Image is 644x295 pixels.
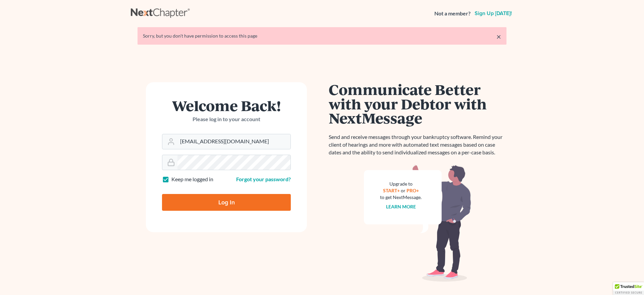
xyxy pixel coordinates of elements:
h1: Communicate Better with your Debtor with NextMessage [329,82,506,125]
div: TrustedSite Certified [613,282,644,295]
input: Log In [162,194,291,211]
p: Send and receive messages through your bankruptcy software. Remind your client of hearings and mo... [329,133,506,156]
strong: Not a member? [434,10,471,17]
a: START+ [383,188,400,193]
a: Forgot your password? [236,176,291,182]
a: PRO+ [407,188,419,193]
div: Sorry, but you don't have permission to access this page [143,33,501,39]
div: to get NextMessage. [380,194,422,201]
h1: Welcome Back! [162,98,291,113]
div: Upgrade to [380,181,422,187]
img: nextmessage_bg-59042aed3d76b12b5cd301f8e5b87938c9018125f34e5fa2b7a6b67550977c72.svg [364,164,471,282]
a: Learn more [386,204,416,209]
p: Please log in to your account [162,115,291,123]
label: Keep me logged in [171,176,213,183]
input: Email Address [177,134,290,149]
a: Sign up [DATE]! [473,11,513,16]
span: or [401,188,406,193]
a: × [496,33,501,41]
